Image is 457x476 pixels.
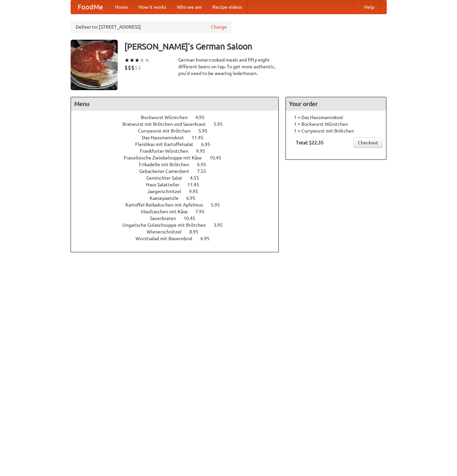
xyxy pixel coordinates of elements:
li: $ [131,64,135,71]
span: Bratwurst mit Brötchen und Sauerkraut [122,121,213,127]
span: 5.95 [198,128,214,134]
span: Ungarische Gulaschsuppe mit Brötchen [122,222,213,228]
a: Wurstsalad mit Bauernbrot 6.95 [136,236,222,241]
span: Currywurst mit Brötchen [138,128,197,134]
a: Ungarische Gulaschsuppe mit Brötchen 3.95 [122,222,235,228]
span: 6.95 [197,162,213,167]
span: Jaegerschnitzel [147,189,188,194]
a: FoodMe [71,0,110,14]
h4: Menu [71,97,279,111]
h4: Your order [286,97,386,111]
span: 6.95 [200,236,216,241]
a: Maultaschen mit Käse 7.95 [141,209,217,214]
span: 11.45 [187,182,206,187]
span: Bockwurst Würstchen [141,115,194,120]
li: 1 × Bockwurst Würstchen [289,121,383,127]
span: Sauerbraten [150,216,183,221]
a: Recipe videos [207,0,247,14]
a: Fleishkas mit Kartoffelsalat 6.95 [135,142,223,147]
span: Kaesepaetzle [150,195,185,201]
span: 7.95 [195,209,211,214]
span: 7.55 [197,169,213,174]
span: 5.95 [214,121,229,127]
a: Französische Zwiebelsuppe mit Käse 10.45 [124,155,234,160]
span: 10.45 [184,216,202,221]
span: 8.95 [189,229,205,234]
span: 3.95 [214,222,229,228]
span: Frankfurter Würstchen [140,148,195,154]
li: ★ [124,57,129,64]
a: Currywurst mit Brötchen 5.95 [138,128,220,134]
a: Gemischter Salat 4.55 [146,175,212,181]
a: Kaesepaetzle 6.95 [150,195,208,201]
span: Maultaschen mit Käse [141,209,194,214]
span: 5.95 [211,202,227,208]
li: ★ [129,57,135,64]
a: Help [359,0,380,14]
span: 4.95 [195,115,211,120]
span: 9.95 [189,189,205,194]
li: $ [124,64,128,71]
a: Kartoffel Reibekuchen mit Apfelmus 5.95 [125,202,232,208]
a: Checkout [353,138,383,148]
a: Frikadelle mit Brötchen 6.95 [139,162,219,167]
a: Bratwurst mit Brötchen und Sauerkraut 5.95 [122,121,235,127]
a: Bockwurst Würstchen 4.95 [141,115,217,120]
span: Gebackener Camenbert [139,169,196,174]
li: $ [138,64,141,71]
span: Kartoffel Reibekuchen mit Apfelmus [125,202,210,208]
b: Total: $22.35 [296,140,323,145]
li: $ [128,64,131,71]
div: Deliver to: [STREET_ADDRESS] [71,21,232,33]
span: 11.45 [192,135,210,140]
div: German home-cooked meals and fifty-eight different beers on tap. To get more authentic, you'd nee... [178,57,279,77]
a: Frankfurter Würstchen 9.95 [140,148,218,154]
span: Frikadelle mit Brötchen [139,162,196,167]
span: Wurstsalad mit Bauernbrot [136,236,199,241]
a: Sauerbraten 10.45 [150,216,208,221]
a: Gebackener Camenbert 7.55 [139,169,219,174]
span: Haus Salatteller [146,182,186,187]
span: 6.95 [201,142,217,147]
img: angular.jpg [71,40,118,90]
a: Jaegerschnitzel 9.95 [147,189,211,194]
span: Fleishkas mit Kartoffelsalat [135,142,200,147]
a: How it works [133,0,172,14]
a: Das Hausmannskost 11.45 [142,135,216,140]
a: Who we are [172,0,207,14]
li: ★ [140,57,145,64]
li: 1 × Das Hausmannskost [289,114,383,121]
span: 9.95 [196,148,212,154]
h3: [PERSON_NAME]'s German Saloon [124,40,387,53]
li: $ [135,64,138,71]
a: Wienerschnitzel 8.95 [147,229,211,234]
li: ★ [135,57,140,64]
span: Gemischter Salat [146,175,189,181]
a: Home [110,0,133,14]
span: 10.45 [210,155,228,160]
a: Haus Salatteller 11.45 [146,182,212,187]
span: Französische Zwiebelsuppe mit Käse [124,155,208,160]
li: ★ [145,57,150,64]
span: 4.55 [190,175,206,181]
span: 6.95 [186,195,202,201]
a: Change [211,24,227,30]
li: 1 × Currywurst mit Brötchen [289,127,383,134]
span: Wienerschnitzel [147,229,188,234]
span: Das Hausmannskost [142,135,191,140]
